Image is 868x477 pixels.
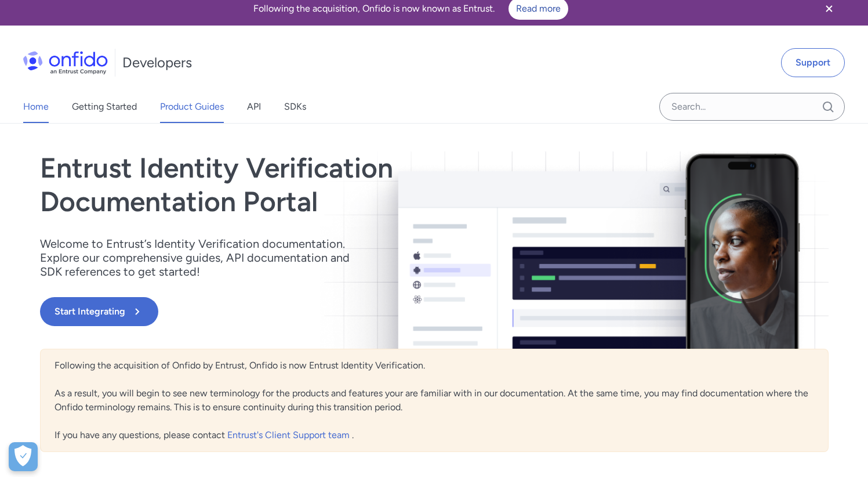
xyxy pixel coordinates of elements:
[822,2,836,16] svg: Close banner
[247,91,261,123] a: API
[227,429,352,440] a: Entrust's Client Support team
[23,91,49,123] a: Home
[40,237,365,279] p: Welcome to Entrust’s Identity Verification documentation. Explore our comprehensive guides, API d...
[284,91,306,123] a: SDKs
[40,349,829,452] div: Following the acquisition of Onfido by Entrust, Onfido is now Entrust Identity Verification. As a...
[659,93,845,121] input: Onfido search input field
[781,48,845,77] a: Support
[122,53,192,72] h1: Developers
[40,297,592,326] a: Start Integrating
[9,442,38,471] button: Open Preferences
[40,151,592,218] h1: Entrust Identity Verification Documentation Portal
[160,91,224,123] a: Product Guides
[9,442,38,471] div: Cookie Preferences
[40,297,158,326] button: Start Integrating
[23,51,108,74] img: Onfido Logo
[72,91,137,123] a: Getting Started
